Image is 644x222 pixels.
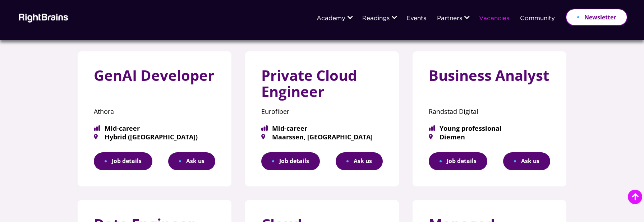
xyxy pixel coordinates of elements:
a: Academy [317,15,345,22]
img: Rightbrains [17,12,69,23]
a: Job details [261,152,320,171]
a: Partners [437,15,462,22]
a: Community [520,15,555,22]
a: Newsletter [566,9,627,26]
span: Diemen [429,134,550,140]
h3: Business Analyst [429,68,550,89]
a: Job details [429,152,487,171]
h3: GenAI Developer [94,68,215,89]
span: Mid-career [261,125,383,131]
p: Athora [94,105,215,118]
span: Mid-career [94,125,215,131]
a: Job details [94,152,152,171]
button: Ask us [336,152,383,171]
p: Randstad Digital [429,105,550,118]
span: Young professional [429,125,550,131]
a: Events [406,15,426,22]
a: Vacancies [479,15,509,22]
p: Eurofiber [261,105,383,118]
button: Ask us [503,152,550,171]
h3: Private Cloud Engineer [261,68,383,105]
button: Ask us [168,152,215,171]
a: Readings [362,15,390,22]
span: Hybrid ([GEOGRAPHIC_DATA]) [94,134,215,140]
span: Maarssen, [GEOGRAPHIC_DATA] [261,134,383,140]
